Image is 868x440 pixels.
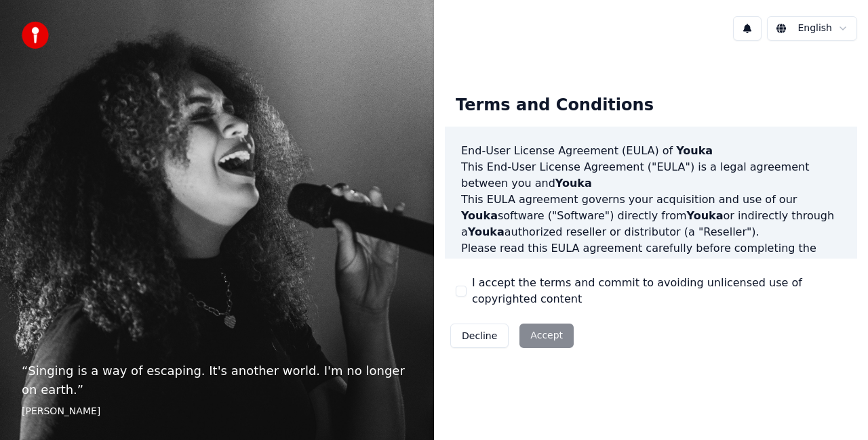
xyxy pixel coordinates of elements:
img: youka [22,22,49,49]
span: Youka [687,209,724,222]
button: Decline [450,324,509,348]
h3: End-User License Agreement (EULA) of [461,143,841,159]
div: Terms and Conditions [445,84,665,127]
span: Youka [555,177,592,190]
span: Youka [676,144,713,157]
p: “ Singing is a way of escaping. It's another world. I'm no longer on earth. ” [22,361,412,399]
span: Youka [468,225,505,238]
span: Youka [648,258,684,271]
label: I accept the terms and commit to avoiding unlicensed use of copyrighted content [472,275,846,307]
p: Please read this EULA agreement carefully before completing the installation process and using th... [461,240,841,305]
span: Youka [461,209,498,222]
footer: [PERSON_NAME] [22,405,412,418]
p: This End-User License Agreement ("EULA") is a legal agreement between you and [461,159,841,192]
p: This EULA agreement governs your acquisition and use of our software ("Software") directly from o... [461,192,841,240]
